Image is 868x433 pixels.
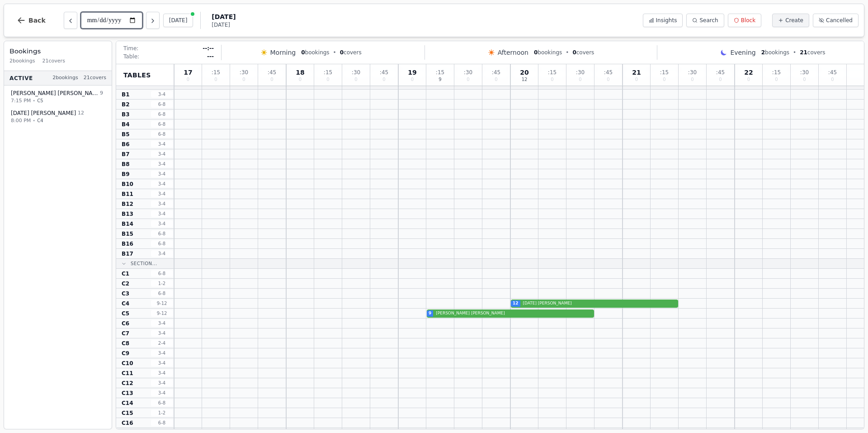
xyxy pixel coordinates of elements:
span: 0 [607,77,609,82]
span: bookings [761,49,789,56]
button: [DATE] [PERSON_NAME]128:00 PM•C4 [6,106,110,128]
span: 0 [572,49,576,56]
span: 21 covers [84,74,106,82]
span: : 30 [352,70,360,75]
span: Morning [270,48,296,57]
span: : 30 [464,70,472,75]
span: [PERSON_NAME] [PERSON_NAME] [11,90,98,97]
span: --:-- [203,45,214,52]
span: : 15 [324,70,332,75]
span: 3 - 4 [151,141,173,148]
span: C3 [122,290,129,297]
span: C12 [122,380,133,387]
span: 3 - 4 [151,200,173,207]
span: 0 [747,77,750,82]
span: C15 [122,409,133,417]
span: 0 [495,77,497,82]
span: : 30 [800,70,809,75]
span: B17 [122,250,133,257]
span: 6 - 8 [151,230,173,237]
span: 0 [534,49,538,56]
span: : 15 [660,70,669,75]
span: : 15 [548,70,557,75]
span: C5 [122,310,129,317]
button: Insights [643,14,683,27]
span: 0 [775,77,778,82]
span: 0 [299,77,302,82]
span: bookings [301,49,329,56]
span: 0 [467,77,469,82]
span: [DATE] [PERSON_NAME] [11,109,76,117]
span: 3 - 4 [151,190,173,197]
span: B8 [122,161,130,168]
span: [PERSON_NAME] [PERSON_NAME] [434,310,592,317]
span: 9 - 12 [151,310,173,317]
span: : 45 [828,70,837,75]
span: Back [28,17,46,24]
button: [PERSON_NAME] [PERSON_NAME]97:15 PM•C5 [6,86,110,108]
span: : 45 [604,70,613,75]
span: 0 [214,77,217,82]
span: 0 [635,77,638,82]
span: 3 - 4 [151,320,173,327]
span: Table: [123,53,139,60]
span: C2 [122,280,129,287]
button: Create [772,14,809,27]
span: 3 - 4 [151,151,173,157]
span: 6 - 8 [151,419,173,426]
span: C10 [122,360,133,367]
span: C1 [122,270,129,277]
span: 12 [513,300,519,307]
span: 0 [691,77,693,82]
button: Block [728,14,761,27]
span: Cancelled [826,17,853,24]
span: B13 [122,210,133,218]
span: Insights [656,17,677,24]
span: 0 [382,77,385,82]
span: 3 - 4 [151,210,173,217]
span: 7:15 PM [11,97,31,105]
span: C11 [122,370,133,377]
span: : 15 [772,70,781,75]
span: B6 [122,141,130,148]
span: 0 [803,77,806,82]
span: B7 [122,151,130,158]
span: B14 [122,220,133,228]
span: Section... [131,260,157,267]
span: C6 [122,320,129,327]
span: 6 - 8 [151,121,173,128]
button: Cancelled [813,14,859,27]
span: B3 [122,111,130,118]
span: B1 [122,91,130,98]
h3: Bookings [9,47,106,56]
span: 3 - 4 [151,330,173,337]
span: B12 [122,200,133,208]
span: C13 [122,390,133,397]
span: Active [9,74,33,81]
span: 2 bookings [9,57,35,65]
span: 9 - 12 [151,300,173,307]
span: [DATE] [212,21,236,29]
span: covers [572,49,594,56]
span: B4 [122,121,130,128]
span: C4 [122,300,129,307]
span: 3 - 4 [151,360,173,366]
span: C8 [122,340,129,347]
span: • [333,49,336,56]
span: 6 - 8 [151,400,173,406]
span: 1 - 2 [151,409,173,416]
span: --- [207,53,214,60]
span: C4 [37,117,43,124]
span: C7 [122,330,129,337]
span: B2 [122,101,130,108]
span: 3 - 4 [151,161,173,167]
span: 3 - 4 [151,350,173,357]
span: 0 [579,77,581,82]
span: [DATE] [PERSON_NAME] [521,300,676,307]
span: 19 [408,69,416,76]
span: 3 - 4 [151,380,173,386]
span: [DATE] [212,12,236,21]
button: [DATE] [163,14,193,27]
span: 3 - 4 [151,171,173,177]
span: • [566,49,569,56]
